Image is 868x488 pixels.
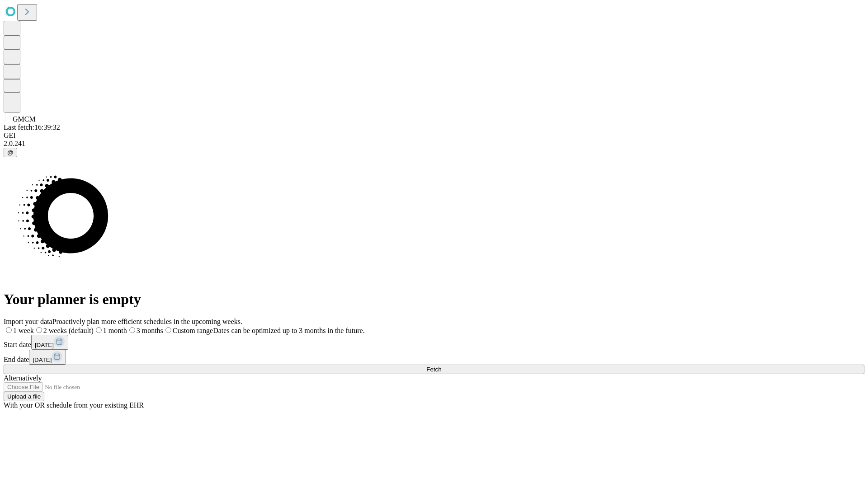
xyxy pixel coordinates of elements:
[4,131,864,140] div: GEI
[96,327,102,333] input: 1 month
[6,327,12,333] input: 1 week
[4,335,864,350] div: Start date
[35,342,54,348] span: [DATE]
[36,327,42,333] input: 2 weeks (default)
[213,327,364,334] span: Dates can be optimized up to 3 months in the future.
[31,335,68,350] button: [DATE]
[13,327,34,334] span: 1 week
[4,392,44,401] button: Upload a file
[4,350,864,365] div: End date
[426,366,441,373] span: Fetch
[4,123,60,131] span: Last fetch: 16:39:32
[43,327,94,334] span: 2 weeks (default)
[173,327,213,334] span: Custom range
[4,374,42,382] span: Alternatively
[7,149,14,156] span: @
[103,327,127,334] span: 1 month
[4,140,864,148] div: 2.0.241
[4,148,17,157] button: @
[4,365,864,374] button: Fetch
[4,291,864,308] h1: Your planner is empty
[4,318,52,325] span: Import your data
[129,327,135,333] input: 3 months
[137,327,163,334] span: 3 months
[33,357,52,363] span: [DATE]
[4,401,144,409] span: With your OR schedule from your existing EHR
[52,318,242,325] span: Proactively plan more efficient schedules in the upcoming weeks.
[29,350,66,365] button: [DATE]
[13,115,36,123] span: GMCM
[165,327,171,333] input: Custom rangeDates can be optimized up to 3 months in the future.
